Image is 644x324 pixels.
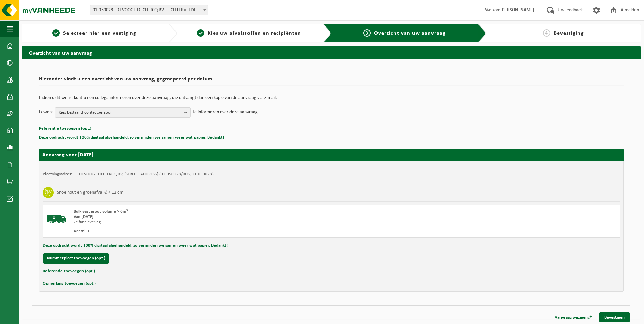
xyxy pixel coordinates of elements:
span: Selecteer hier een vestiging [63,31,136,36]
a: Aanvraag wijzigen [550,312,597,322]
a: 1Selecteer hier een vestiging [25,29,163,37]
strong: Plaatsingsadres: [43,172,72,176]
td: DEVOOGT-DECLERCQ BV, [STREET_ADDRESS] (01-050028/BUS, 01-050028) [79,172,214,177]
span: Bevestiging [554,31,584,36]
a: Bevestigen [599,312,630,322]
button: Kies bestaand contactpersoon [55,107,191,118]
span: Kies bestaand contactpersoon [59,108,182,118]
span: 3 [363,29,371,37]
span: Bulk vast groot volume > 6m³ [74,209,128,214]
div: Aantal: 1 [74,229,358,234]
button: Referentie toevoegen (opt.) [39,124,91,133]
span: 2 [197,29,204,37]
h3: Snoeihout en groenafval Ø < 12 cm [57,187,123,198]
span: 01-050028 - DEVOOGT-DECLERCQ BV - LICHTERVELDE [90,5,208,15]
p: te informeren over deze aanvraag. [192,107,259,118]
span: 01-050028 - DEVOOGT-DECLERCQ BV - LICHTERVELDE [90,5,208,15]
button: Opmerking toevoegen (opt.) [43,279,96,288]
a: 2Kies uw afvalstoffen en recipiënten [180,29,318,37]
strong: Aanvraag voor [DATE] [42,152,93,158]
span: Kies uw afvalstoffen en recipiënten [208,31,301,36]
button: Referentie toevoegen (opt.) [43,267,95,276]
div: Zelfaanlevering [74,220,358,225]
h2: Hieronder vindt u een overzicht van uw aanvraag, gegroepeerd per datum. [39,76,624,86]
span: 1 [52,29,60,37]
button: Nummerplaat toevoegen (opt.) [43,253,109,264]
p: Ik wens [39,107,53,118]
h2: Overzicht van uw aanvraag [22,46,641,59]
img: BL-SO-LV.png [47,209,67,229]
strong: Van [DATE] [74,215,93,219]
p: Indien u dit wenst kunt u een collega informeren over deze aanvraag, die ontvangt dan een kopie v... [39,96,624,101]
span: Overzicht van uw aanvraag [374,31,446,36]
button: Deze opdracht wordt 100% digitaal afgehandeld, zo vermijden we samen weer wat papier. Bedankt! [43,241,228,250]
button: Deze opdracht wordt 100% digitaal afgehandeld, zo vermijden we samen weer wat papier. Bedankt! [39,133,224,142]
span: 4 [543,29,550,37]
strong: [PERSON_NAME] [500,7,534,13]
